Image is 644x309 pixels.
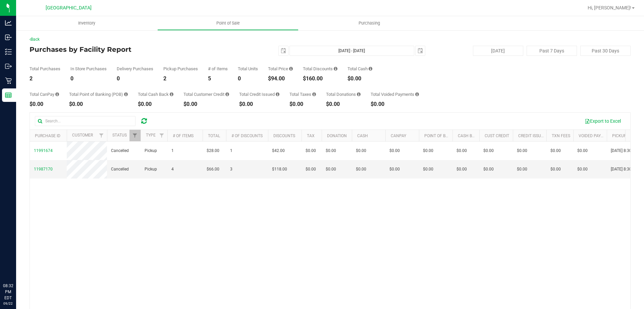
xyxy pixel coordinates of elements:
div: 0 [70,76,107,81]
span: Cancelled [111,166,129,172]
i: Sum of the successful, non-voided cash payment transactions for all purchases in the date range. ... [369,67,372,71]
span: Pickup [145,166,157,172]
span: Inventory [69,20,104,26]
div: Total CanPay [30,92,59,96]
div: Total Point of Banking (POB) [69,92,128,96]
div: Total Credit Issued [239,92,279,96]
span: 1 [230,148,232,154]
button: Past 30 Days [580,46,631,56]
span: Cancelled [111,148,129,154]
div: In Store Purchases [70,67,107,71]
span: $0.00 [577,166,588,172]
i: Sum of the total taxes for all purchases in the date range. [312,92,316,96]
h4: Purchases by Facility Report [30,46,230,53]
a: Customer [72,133,93,138]
span: $0.00 [550,148,561,154]
a: Purchase ID [35,133,60,138]
a: # of Items [173,133,194,138]
div: $0.00 [69,102,128,107]
div: $0.00 [183,102,229,107]
i: Sum of the successful, non-voided point-of-banking payment transactions, both via payment termina... [124,92,128,96]
span: $42.00 [272,148,285,154]
a: Discounts [273,133,295,138]
span: $0.00 [483,148,494,154]
span: [GEOGRAPHIC_DATA] [46,5,92,11]
div: $0.00 [239,102,279,107]
span: $0.00 [517,166,527,172]
span: $0.00 [423,148,433,154]
i: Sum of the discount values applied to the all purchases in the date range. [334,67,337,71]
button: Past 7 Days [527,46,577,56]
span: $0.00 [483,166,494,172]
i: Sum of all voided payment transaction amounts, excluding tips and transaction fees, for all purch... [415,92,419,96]
i: Sum of the total prices of all purchases in the date range. [289,67,293,71]
span: $0.00 [550,166,561,172]
a: Voided Payment [579,133,612,138]
inline-svg: Analytics [5,20,12,26]
span: $0.00 [326,148,336,154]
div: $0.00 [289,102,316,107]
div: $0.00 [347,76,372,81]
span: $28.00 [207,148,219,154]
div: Total Customer Credit [183,92,229,96]
a: Point of Sale [157,16,299,30]
div: 2 [30,76,60,81]
div: $0.00 [30,102,59,107]
button: [DATE] [473,46,523,56]
span: Point of Sale [207,20,249,26]
span: 11987170 [34,167,53,171]
i: Sum of the successful, non-voided payments using account credit for all purchases in the date range. [225,92,229,96]
div: $0.00 [138,102,173,107]
span: 1 [171,148,174,154]
div: $160.00 [303,76,337,81]
i: Sum of the cash-back amounts from rounded-up electronic payments for all purchases in the date ra... [170,92,173,96]
span: $0.00 [389,148,400,154]
div: Total Voided Payments [371,92,419,96]
a: # of Discounts [231,133,263,138]
span: $0.00 [423,166,433,172]
span: $0.00 [356,148,366,154]
a: Credit Issued [518,133,546,138]
span: $0.00 [306,166,316,172]
div: # of Items [208,67,228,71]
i: Sum of all round-up-to-next-dollar total price adjustments for all purchases in the date range. [357,92,361,96]
a: Donation [327,133,347,138]
inline-svg: Inbound [5,34,12,41]
span: Hi, [PERSON_NAME]! [588,5,631,10]
a: Total [208,133,220,138]
span: 3 [230,166,232,172]
div: $0.00 [371,102,419,107]
a: Status [112,133,127,138]
div: Total Price [268,67,293,71]
a: Filter [96,130,107,141]
a: Tax [307,133,315,138]
span: 11991674 [34,148,53,153]
div: Total Cash [347,67,372,71]
div: 0 [238,76,258,81]
a: Point of Banking (POB) [424,133,472,138]
span: $0.00 [356,166,366,172]
span: $0.00 [326,166,336,172]
span: $118.00 [272,166,287,172]
inline-svg: Inventory [5,48,12,55]
input: Search... [35,116,136,126]
i: Sum of the successful, non-voided CanPay payment transactions for all purchases in the date range. [55,92,59,96]
button: Export to Excel [580,115,625,127]
span: $0.00 [306,148,316,154]
a: Cust Credit [485,133,509,138]
div: Delivery Purchases [117,67,153,71]
a: Back [30,37,40,42]
div: $0.00 [326,102,361,107]
span: select [279,46,288,55]
div: Total Taxes [289,92,316,96]
span: 4 [171,166,174,172]
p: 09/22 [3,301,13,306]
a: Filter [129,130,141,141]
a: Cash [357,133,368,138]
div: Total Discounts [303,67,337,71]
span: Pickup [145,148,157,154]
span: select [416,46,425,55]
inline-svg: Retail [5,77,12,84]
span: Purchasing [350,20,389,26]
span: $0.00 [389,166,400,172]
